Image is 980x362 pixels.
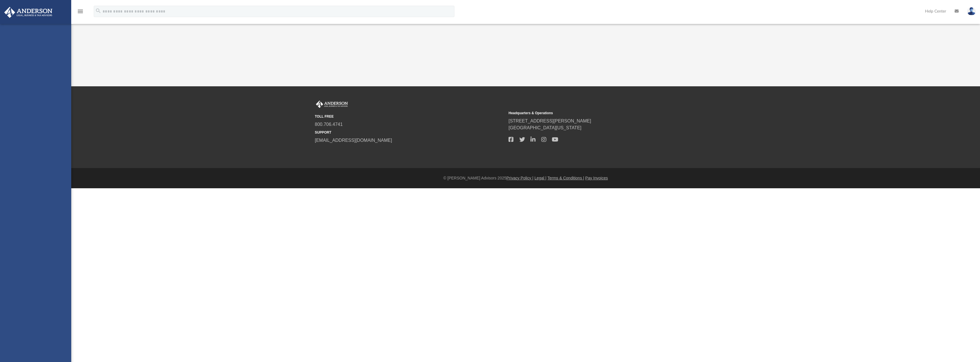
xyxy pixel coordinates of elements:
a: [GEOGRAPHIC_DATA][US_STATE] [509,125,581,130]
a: [EMAIL_ADDRESS][DOMAIN_NAME] [315,138,392,143]
img: User Pic [967,7,976,15]
a: [STREET_ADDRESS][PERSON_NAME] [509,118,591,123]
i: search [95,8,101,14]
div: © [PERSON_NAME] Advisors 2025 [71,175,980,181]
small: Headquarters & Operations [509,111,698,116]
small: SUPPORT [315,130,505,135]
img: Anderson Advisors Platinum Portal [3,7,54,18]
a: Privacy Policy | [507,176,534,180]
i: menu [77,8,84,15]
a: Terms & Conditions | [548,176,584,180]
a: Pay Invoices [585,176,608,180]
a: 800.706.4741 [315,122,343,127]
a: menu [77,11,84,15]
img: Anderson Advisors Platinum Portal [315,101,349,108]
small: TOLL FREE [315,114,505,119]
a: Legal | [534,176,546,180]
